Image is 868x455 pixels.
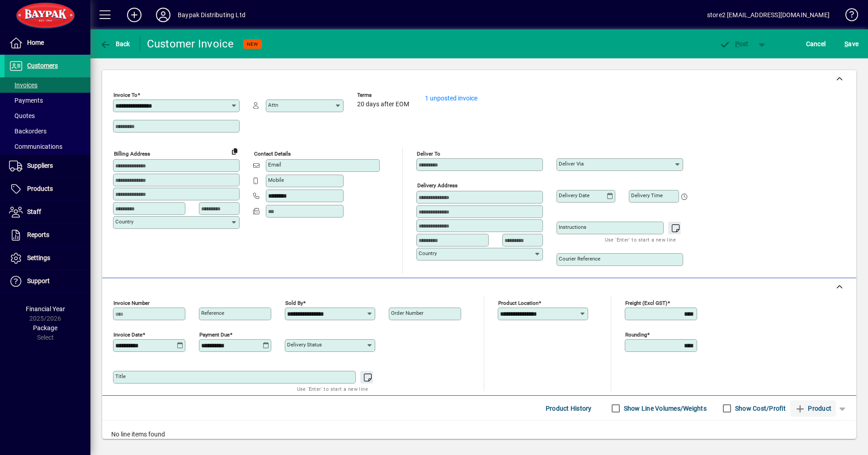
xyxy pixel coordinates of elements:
div: store2 [EMAIL_ADDRESS][DOMAIN_NAME] [707,8,830,22]
span: NEW [247,41,258,47]
a: Knowledge Base [839,2,857,31]
a: Invoices [5,77,90,93]
a: 1 unposted invoice [425,95,477,102]
span: Invoices [9,81,38,89]
mat-label: Deliver via [559,161,584,167]
mat-label: Freight (excl GST) [625,300,667,306]
span: Cancel [806,37,826,51]
mat-label: Invoice number [113,300,150,306]
a: Quotes [5,108,90,123]
span: Communications [9,143,62,150]
span: ost [719,40,749,47]
mat-label: Delivery date [559,192,590,199]
button: Post [715,36,753,52]
span: Support [27,277,50,284]
mat-label: Rounding [625,332,647,338]
span: Home [27,39,44,46]
a: Communications [5,139,90,154]
span: S [844,40,848,47]
span: Back [100,40,130,47]
mat-label: Invoice date [113,332,142,338]
button: Cancel [804,36,828,52]
mat-hint: Use 'Enter' to start a new line [605,234,676,245]
div: No line items found [102,421,856,448]
div: Baypak Distributing Ltd [178,8,245,22]
mat-label: Courier Reference [559,256,600,262]
mat-hint: Use 'Enter' to start a new line [297,384,368,394]
button: Profile [149,7,178,23]
mat-label: Payment due [199,332,230,338]
span: Package [33,324,57,332]
label: Show Cost/Profit [733,404,786,413]
span: Payments [9,97,43,104]
a: Reports [5,224,90,246]
mat-label: Country [419,250,437,256]
span: Customers [27,62,58,69]
span: Settings [27,254,50,261]
mat-label: Order number [391,310,424,316]
span: 20 days after EOM [357,101,409,108]
a: Settings [5,247,90,270]
mat-label: Invoice To [113,92,137,98]
button: Save [842,36,861,52]
span: ave [844,37,859,51]
app-page-header-button: Back [90,36,140,52]
mat-label: Country [115,218,133,225]
span: Product History [546,401,592,416]
a: Payments [5,93,90,108]
mat-label: Mobile [268,177,284,183]
span: Products [27,185,53,192]
mat-label: Title [115,373,126,379]
a: Staff [5,201,90,223]
span: Terms [357,92,411,98]
span: Staff [27,208,41,215]
mat-label: Attn [268,102,278,108]
mat-label: Instructions [559,224,586,230]
span: Product [795,401,831,416]
mat-label: Reference [201,310,224,316]
mat-label: Product location [498,300,538,306]
button: Add [120,7,149,23]
label: Show Line Volumes/Weights [622,404,707,413]
a: Backorders [5,123,90,139]
mat-label: Deliver To [417,151,440,157]
span: Reports [27,231,49,238]
button: Back [98,36,132,52]
a: Suppliers [5,155,90,177]
mat-label: Email [268,161,281,168]
mat-label: Delivery status [287,341,322,348]
button: Product [790,400,836,417]
mat-label: Sold by [285,300,303,306]
div: Customer Invoice [147,37,234,51]
mat-label: Delivery time [631,192,663,199]
button: Copy to Delivery address [227,144,242,158]
a: Products [5,178,90,200]
span: Quotes [9,112,35,119]
a: Support [5,270,90,293]
span: Suppliers [27,162,53,169]
span: P [735,40,739,47]
a: Home [5,32,90,54]
span: Financial Year [26,305,65,313]
button: Product History [542,400,595,417]
span: Backorders [9,128,47,135]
